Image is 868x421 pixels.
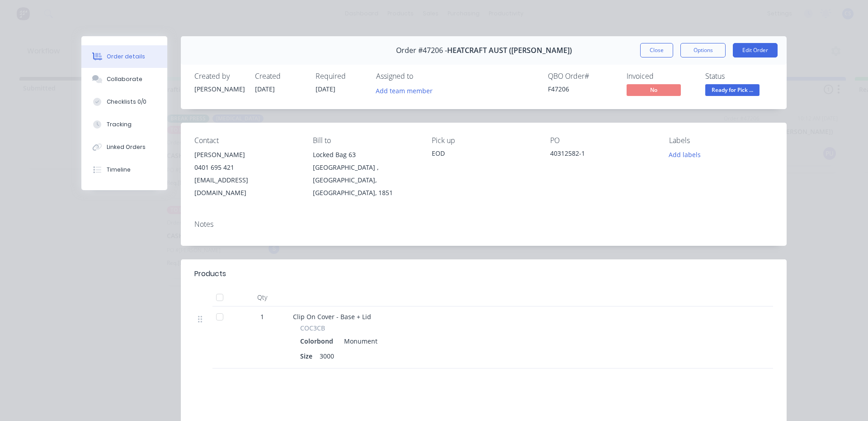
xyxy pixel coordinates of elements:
[548,72,616,81] div: QBO Order #
[107,120,132,129] div: Tracking
[664,148,705,161] button: Add labels
[316,349,338,363] div: 3000
[705,84,759,98] button: Ready for Pick ...
[260,312,264,321] span: 1
[194,136,298,145] div: Contact
[81,45,167,68] button: Order details
[81,113,167,136] button: Tracking
[107,143,146,151] div: Linked Orders
[376,72,467,81] div: Assigned to
[107,98,146,106] div: Checklists 0/0
[194,148,298,199] div: [PERSON_NAME]0401 695 421[EMAIL_ADDRESS][DOMAIN_NAME]
[255,85,275,93] span: [DATE]
[81,68,167,91] button: Collaborate
[194,174,298,199] div: [EMAIL_ADDRESS][DOMAIN_NAME]
[316,85,335,93] span: [DATE]
[371,84,438,96] button: Add team member
[313,148,417,161] div: Locked Bag 63
[627,84,681,96] span: No
[194,148,298,161] div: [PERSON_NAME]
[81,136,167,158] button: Linked Orders
[313,136,417,145] div: Bill to
[550,136,654,145] div: PO
[300,349,316,363] div: Size
[194,268,226,279] div: Products
[194,72,244,81] div: Created by
[293,312,371,321] span: Clip On Cover - Base + Lid
[705,72,773,81] div: Status
[680,43,726,57] button: Options
[447,46,572,55] span: HEATCRAFT AUST ([PERSON_NAME])
[300,335,337,348] div: Colorbond
[194,220,773,229] div: Notes
[194,161,298,174] div: 0401 695 421
[432,148,536,158] div: EOD
[107,75,142,83] div: Collaborate
[255,72,305,81] div: Created
[376,84,438,96] button: Add team member
[733,43,778,57] button: Edit Order
[81,91,167,113] button: Checklists 0/0
[81,158,167,181] button: Timeline
[107,53,145,61] div: Order details
[396,46,447,55] span: Order #47206 -
[194,84,244,94] div: [PERSON_NAME]
[669,136,773,145] div: Labels
[313,148,417,199] div: Locked Bag 63[GEOGRAPHIC_DATA] , [GEOGRAPHIC_DATA], [GEOGRAPHIC_DATA], 1851
[550,148,654,161] div: 40312582-1
[705,84,759,96] span: Ready for Pick ...
[548,84,616,94] div: F47206
[107,166,131,174] div: Timeline
[627,72,694,81] div: Invoiced
[316,72,365,81] div: Required
[432,136,536,145] div: Pick up
[313,161,417,199] div: [GEOGRAPHIC_DATA] , [GEOGRAPHIC_DATA], [GEOGRAPHIC_DATA], 1851
[340,335,377,348] div: Monument
[640,43,673,57] button: Close
[300,323,325,333] span: COC3CB
[235,288,289,306] div: Qty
